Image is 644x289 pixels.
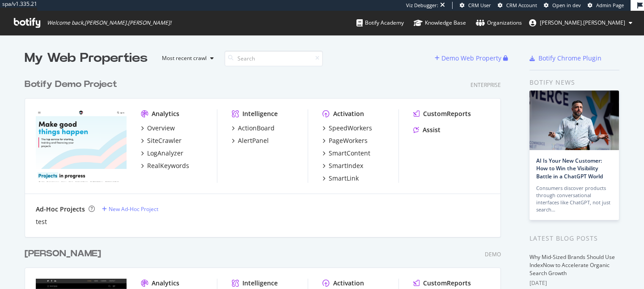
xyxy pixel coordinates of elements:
div: Botify Demo Project [25,78,117,91]
a: Knowledge Base [414,11,466,35]
a: CRM User [460,2,491,9]
div: SmartIndex [329,161,363,170]
div: CustomReports [423,279,471,288]
a: Demo Web Property [435,54,503,62]
div: Botify Chrome Plugin [538,54,602,63]
div: Activation [333,109,364,118]
div: Knowledge Base [414,18,466,27]
a: LogAnalyzer [141,149,183,158]
div: Latest Blog Posts [530,233,619,243]
a: AlertPanel [232,136,269,145]
div: Ad-Hoc Projects [36,205,85,214]
a: CustomReports [413,109,471,118]
a: Open in dev [544,2,581,9]
a: [PERSON_NAME] [25,247,105,260]
div: ActionBoard [238,124,275,133]
span: Welcome back, [PERSON_NAME].[PERSON_NAME] ! [47,19,171,26]
span: olivia.parr [540,19,625,26]
div: SpeedWorkers [329,124,372,133]
div: RealKeywords [147,161,189,170]
a: test [36,217,47,226]
div: Viz Debugger: [406,2,438,9]
div: SiteCrawler [147,136,182,145]
a: Botify Demo Project [25,78,121,91]
div: New Ad-Hoc Project [109,205,158,213]
div: Analytics [152,109,179,118]
img: ulule.com [36,109,127,182]
span: Admin Page [596,2,624,9]
button: Demo Web Property [435,51,503,65]
span: CRM Account [506,2,537,9]
a: AI Is Your New Customer: How to Win the Visibility Battle in a ChatGPT World [536,157,603,180]
a: Botify Academy [356,11,404,35]
span: CRM User [468,2,491,9]
a: Botify Chrome Plugin [530,54,602,63]
span: Open in dev [552,2,581,9]
a: Organizations [476,11,522,35]
a: New Ad-Hoc Project [102,205,158,213]
div: Activation [333,279,364,288]
img: AI Is Your New Customer: How to Win the Visibility Battle in a ChatGPT World [530,91,619,150]
div: Botify Academy [356,18,404,27]
div: Intelligence [242,279,278,288]
div: Analytics [152,279,179,288]
a: Admin Page [588,2,624,9]
a: CustomReports [413,279,471,288]
a: SiteCrawler [141,136,182,145]
div: LogAnalyzer [147,149,183,158]
div: Demo Web Property [441,54,501,63]
div: Overview [147,124,175,133]
div: Most recent crawl [162,56,207,61]
div: CustomReports [423,109,471,118]
a: RealKeywords [141,161,189,170]
button: [PERSON_NAME].[PERSON_NAME] [522,16,640,30]
div: Organizations [476,18,522,27]
div: Demo [485,250,501,258]
a: Why Mid-Sized Brands Should Use IndexNow to Accelerate Organic Search Growth [530,253,615,277]
div: [PERSON_NAME] [25,247,101,260]
a: CRM Account [498,2,537,9]
div: My Web Properties [25,49,148,67]
div: [DATE] [530,279,619,287]
input: Search [225,51,323,66]
div: Botify news [530,78,619,87]
a: SmartLink [322,174,359,183]
div: PageWorkers [329,136,368,145]
a: SmartContent [322,149,370,158]
a: Assist [413,125,441,134]
div: Intelligence [242,109,278,118]
div: Consumers discover products through conversational interfaces like ChatGPT, not just search… [536,185,612,213]
div: SmartContent [329,149,370,158]
div: AlertPanel [238,136,269,145]
a: SmartIndex [322,161,363,170]
button: Most recent crawl [155,51,217,65]
a: PageWorkers [322,136,368,145]
a: ActionBoard [232,124,275,133]
div: Enterprise [470,81,501,89]
a: SpeedWorkers [322,124,372,133]
a: Overview [141,124,175,133]
div: Assist [423,125,441,134]
div: SmartLink [329,174,359,183]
